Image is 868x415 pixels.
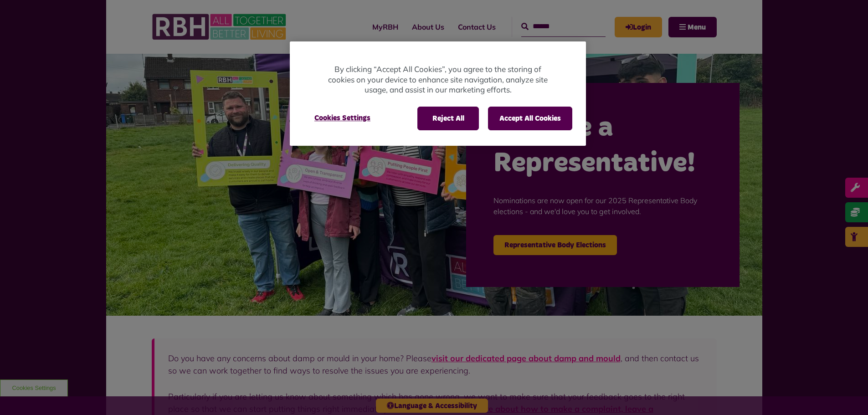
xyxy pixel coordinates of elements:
button: Accept All Cookies [488,107,572,130]
button: Reject All [417,107,479,130]
div: Privacy [290,41,586,146]
p: By clicking “Accept All Cookies”, you agree to the storing of cookies on your device to enhance s... [326,64,550,95]
button: Cookies Settings [303,107,381,129]
div: Cookie banner [290,41,586,146]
